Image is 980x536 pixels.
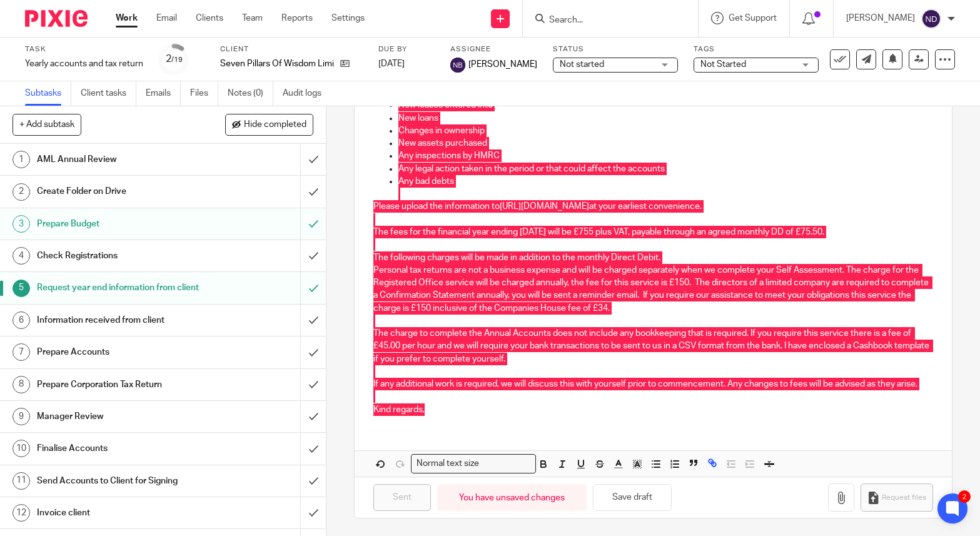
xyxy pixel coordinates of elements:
a: Emails [146,81,181,106]
input: Search [548,15,660,26]
span: Normal text size [414,457,482,470]
div: You have unsaved changes [437,484,587,511]
img: svg%3E [921,9,941,29]
p: Seven Pillars Of Wisdom Limited [220,58,334,70]
div: 5 [13,280,30,297]
h1: Send Accounts to Client for Signing [37,472,205,490]
div: 8 [13,376,30,393]
label: Tags [694,44,819,54]
div: 2 [13,183,30,201]
div: 3 [13,215,30,233]
h1: AML Annual Review [37,150,205,169]
span: Hide completed [244,120,306,130]
h1: Finalise Accounts [37,439,205,458]
img: Pixie [25,10,88,27]
p: Please upload the information to at your earliest convenience. [373,200,934,213]
div: 2 [958,490,971,503]
div: 2 [166,52,183,66]
div: 4 [13,247,30,265]
div: 10 [13,440,30,457]
span: Not started [560,60,604,69]
p: If any additional work is required, we will discuss this with yourself prior to commencement. Any... [373,378,934,390]
p: [PERSON_NAME] [846,12,915,24]
h1: Invoice client [37,503,205,522]
div: 9 [13,408,30,425]
a: Client tasks [81,81,136,106]
a: [URL][DOMAIN_NAME] [500,202,589,211]
small: /19 [171,56,183,63]
div: 12 [13,504,30,522]
span: Not Started [700,60,746,69]
h1: Prepare Accounts [37,343,205,362]
button: Request files [861,483,933,512]
a: Subtasks [25,81,71,106]
p: Personal tax returns are not a business expense and will be charged separately when we complete y... [373,264,934,315]
label: Assignee [450,44,537,54]
p: The following charges will be made in addition to the monthly Direct Debit. [373,251,934,264]
input: Sent [373,484,431,511]
p: New assets purchased [398,137,934,149]
p: New loans [398,112,934,124]
div: Search for option [411,454,536,473]
a: Files [190,81,218,106]
button: Save draft [593,484,672,511]
button: Hide completed [225,114,313,135]
span: [PERSON_NAME] [468,58,537,71]
h1: Create Folder on Drive [37,182,205,201]
label: Task [25,44,143,54]
div: 1 [13,151,30,168]
a: Audit logs [283,81,331,106]
p: Any bad debts [398,175,934,188]
input: Search for option [483,457,528,470]
span: Get Support [729,14,777,23]
p: Kind regards, [373,403,934,416]
p: Any legal action taken in the period or that could affect the accounts [398,163,934,175]
h1: Information received from client [37,311,205,330]
div: 7 [13,343,30,361]
h1: Check Registrations [37,246,205,265]
a: Settings [331,12,365,24]
label: Due by [378,44,435,54]
div: 11 [13,472,30,490]
a: Work [116,12,138,24]
p: The charge to complete the Annual Accounts does not include any bookkeeping that is required. If ... [373,327,934,365]
a: Notes (0) [228,81,273,106]
span: Request files [882,493,926,503]
a: Clients [196,12,223,24]
h1: Prepare Corporation Tax Return [37,375,205,394]
div: Yearly accounts and tax return [25,58,143,70]
label: Status [553,44,678,54]
button: + Add subtask [13,114,81,135]
img: svg%3E [450,58,465,73]
a: Email [156,12,177,24]
h1: Prepare Budget [37,215,205,233]
h1: Manager Review [37,407,205,426]
a: Reports [281,12,313,24]
p: Changes in ownership [398,124,934,137]
label: Client [220,44,363,54]
p: Any inspections by HMRC [398,149,934,162]
div: 6 [13,311,30,329]
p: The fees for the financial year ending [DATE] will be £755 plus VAT, payable through an agreed mo... [373,226,934,238]
a: Team [242,12,263,24]
h1: Request year end information from client [37,278,205,297]
span: [DATE] [378,59,405,68]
